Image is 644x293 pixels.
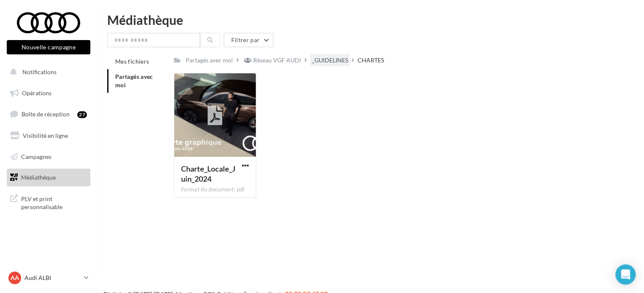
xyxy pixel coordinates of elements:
[5,105,92,123] a: Boîte de réception27
[7,40,90,54] button: Nouvelle campagne
[115,58,149,65] span: Mes fichiers
[5,84,92,102] a: Opérations
[24,274,81,282] p: Audi ALBI
[21,153,51,160] span: Campagnes
[5,169,92,186] a: Médiathèque
[23,132,68,139] span: Visibilité en ligne
[357,56,384,65] div: CHARTES
[21,193,87,211] span: PLV et print personnalisable
[186,56,233,65] div: Partagés avec moi
[181,186,249,194] div: Format du document: pdf
[77,111,87,118] div: 27
[7,270,90,286] a: AA Audi ALBI
[5,148,92,166] a: Campagnes
[224,33,273,47] button: Filtrer par
[5,190,92,215] a: PLV et print personnalisable
[115,73,153,89] span: Partagés avec moi
[22,110,70,118] span: Boîte de réception
[22,68,57,75] span: Notifications
[5,127,92,145] a: Visibilité en ligne
[253,56,301,65] div: Réseau VGF AUDI
[107,13,634,26] div: Médiathèque
[5,63,89,81] button: Notifications
[615,264,636,285] div: Open Intercom Messenger
[11,274,19,282] span: AA
[181,164,235,183] span: Charte_Locale_Juin_2024
[312,56,348,65] div: _GUIDELINES
[21,174,56,181] span: Médiathèque
[22,89,51,97] span: Opérations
